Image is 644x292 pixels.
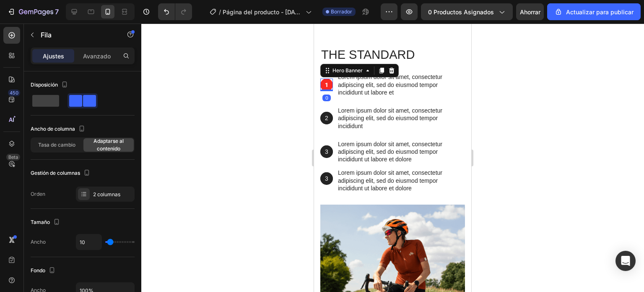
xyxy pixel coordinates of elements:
[55,8,59,16] font: 7
[31,82,58,88] font: Disposición
[566,8,634,16] font: Actualizar para publicar
[8,154,18,160] font: Beta
[43,53,64,60] font: Ajustes
[3,3,62,20] button: 7
[31,219,50,225] font: Tamaño
[520,8,540,16] font: Ahorrar
[41,31,52,39] font: Fila
[31,239,46,245] font: Ancho
[314,24,471,292] iframe: Área de diseño
[516,3,544,20] button: Ahorrar
[10,90,18,96] font: 450
[31,191,45,197] font: Orden
[428,8,494,16] font: 0 productos asignados
[76,234,101,250] input: Auto
[31,170,80,176] font: Gestión de columnas
[93,191,120,197] font: 2 columnas
[41,30,112,40] p: Fila
[421,3,513,20] button: 0 productos asignados
[331,8,352,15] font: Borrador
[31,126,75,132] font: Ancho de columna
[93,138,124,152] font: Adaptarse al contenido
[31,267,45,274] font: Fondo
[158,3,192,20] div: Deshacer/Rehacer
[223,8,302,24] font: Página del producto - [DATE][PERSON_NAME] 15:29:02
[615,251,636,271] div: Abrir Intercom Messenger
[83,53,111,60] font: Avanzado
[38,142,75,148] font: Tasa de cambio
[547,3,641,20] button: Actualizar para publicar
[219,8,221,16] font: /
